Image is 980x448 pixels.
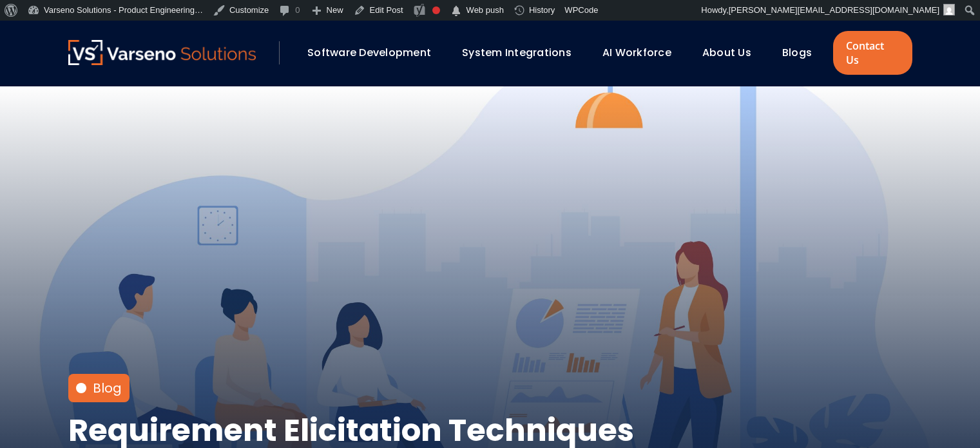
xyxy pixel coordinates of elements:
[301,42,449,64] div: Software Development
[702,45,751,60] a: About Us
[776,42,830,64] div: Blogs
[596,42,689,64] div: AI Workforce
[68,40,256,66] a: Varseno Solutions – Product Engineering & IT Services
[602,45,671,60] a: AI Workforce
[307,45,431,60] a: Software Development
[432,6,440,14] div: Focus keyphrase not set
[450,2,463,20] span: 
[833,31,912,75] a: Contact Us
[462,45,572,60] a: System Integrations
[696,42,769,64] div: About Us
[456,42,590,64] div: System Integrations
[93,379,122,397] a: Blog
[68,40,256,65] img: Varseno Solutions – Product Engineering & IT Services
[782,45,812,60] a: Blogs
[729,5,939,15] span: [PERSON_NAME][EMAIL_ADDRESS][DOMAIN_NAME]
